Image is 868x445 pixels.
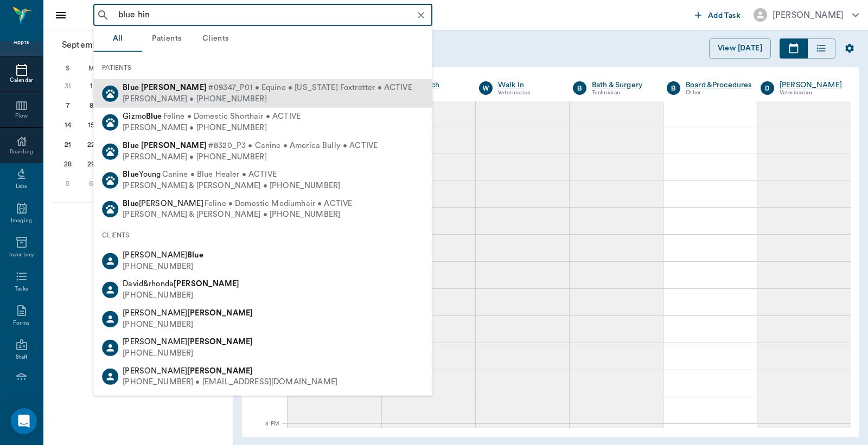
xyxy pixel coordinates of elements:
[498,80,557,91] a: Walk In
[251,418,279,429] div: 8 PM
[592,80,650,91] a: Bath & Surgery
[709,38,771,59] button: View [DATE]
[60,157,75,172] div: Sunday, September 28, 2025
[780,88,842,98] div: Veterinarian
[208,140,378,152] span: #8320_P3 • Canine • America Bully • ACTIVE
[13,319,29,327] div: Forms
[761,81,774,95] div: D
[191,26,240,52] button: Clients
[93,56,432,79] div: PATIENTS
[691,5,745,25] button: Add Task
[686,80,752,91] a: Board &Procedures
[174,280,239,288] b: [PERSON_NAME]
[123,141,139,150] b: Blue
[404,80,463,91] a: Appt Tech
[93,26,142,52] button: All
[592,88,650,98] div: Technician
[479,81,493,95] div: W
[56,34,148,56] button: September2025
[9,251,34,259] div: Inventory
[15,285,28,293] div: Tasks
[123,83,139,92] b: Blue
[114,8,429,23] input: Search
[60,98,75,113] div: Sunday, September 7, 2025
[141,83,207,92] b: [PERSON_NAME]
[60,118,75,133] div: Sunday, September 14, 2025
[84,79,99,94] div: Monday, September 1, 2025
[14,38,29,47] div: Appts
[123,151,378,163] div: [PERSON_NAME] • [PHONE_NUMBER]
[146,112,162,120] b: Blue
[123,251,203,259] span: [PERSON_NAME]
[686,88,752,98] div: Other
[780,80,842,91] a: [PERSON_NAME]
[208,82,412,94] span: #09347_P01 • Equine • [US_STATE] Foxtrotter • ACTIVE
[16,183,27,191] div: Labs
[142,26,191,52] button: Patients
[60,176,75,191] div: Sunday, October 5, 2025
[84,118,99,133] div: Monday, September 15, 2025
[123,180,340,192] div: [PERSON_NAME] & [PERSON_NAME] • [PHONE_NUMBER]
[187,251,203,259] b: Blue
[187,309,253,317] b: [PERSON_NAME]
[123,309,253,317] span: [PERSON_NAME]
[123,319,253,330] div: [PHONE_NUMBER]
[123,366,253,375] span: [PERSON_NAME]
[80,60,104,76] div: M
[60,137,75,152] div: Sunday, September 21, 2025
[498,88,557,98] div: Veterinarian
[123,377,337,388] div: [PHONE_NUMBER] • [EMAIL_ADDRESS][DOMAIN_NAME]
[123,112,162,120] span: Gizmo
[123,170,161,178] span: Young
[123,338,253,346] span: [PERSON_NAME]
[141,141,207,150] b: [PERSON_NAME]
[123,280,239,288] span: David&rhonda
[187,366,253,375] b: [PERSON_NAME]
[60,37,108,53] span: September
[745,5,867,25] button: [PERSON_NAME]
[123,199,203,207] span: [PERSON_NAME]
[93,224,432,247] div: CLIENTS
[123,209,352,221] div: [PERSON_NAME] & [PERSON_NAME] • [PHONE_NUMBER]
[162,169,277,180] span: Canine • Blue Healer • ACTIVE
[84,98,99,113] div: Monday, September 8, 2025
[11,217,32,225] div: Imaging
[123,199,139,207] b: Blue
[84,157,99,172] div: Monday, September 29, 2025
[404,88,463,98] div: Technician
[56,60,80,76] div: S
[11,408,37,434] div: Open Intercom Messenger
[667,81,680,95] div: B
[60,79,75,94] div: Sunday, August 31, 2025
[205,198,353,209] span: Feline • Domestic Mediumhair • ACTIVE
[123,93,412,105] div: [PERSON_NAME] • [PHONE_NUMBER]
[123,261,203,273] div: [PHONE_NUMBER]
[84,137,99,152] div: Monday, September 22, 2025
[123,122,301,134] div: [PERSON_NAME] • [PHONE_NUMBER]
[773,9,844,22] div: [PERSON_NAME]
[50,4,72,26] button: Close drawer
[163,111,301,122] span: Feline • Domestic Shorthair • ACTIVE
[16,353,27,362] div: Staff
[413,8,429,23] button: Clear
[187,338,253,346] b: [PERSON_NAME]
[123,348,253,359] div: [PHONE_NUMBER]
[84,176,99,191] div: Monday, October 6, 2025
[123,290,239,301] div: [PHONE_NUMBER]
[123,170,139,178] b: Blue
[573,81,586,95] div: B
